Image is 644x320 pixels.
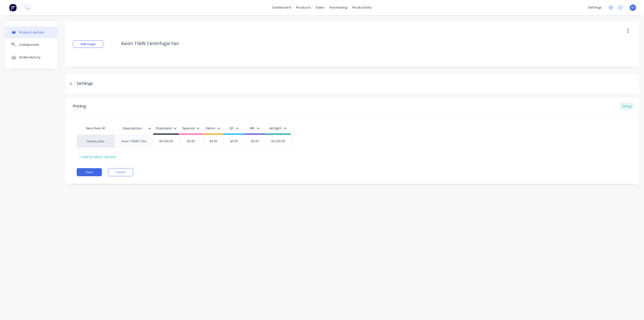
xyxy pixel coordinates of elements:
[153,135,179,148] div: $6,500.00
[201,135,226,148] div: $0.00
[108,168,133,176] button: Cancel
[114,123,153,133] div: Description
[77,153,118,161] div: + add product variant
[77,81,93,87] div: Settings
[118,38,565,49] textarea: Axion 15kW Centrifugal Fan
[313,4,327,11] div: sales
[350,4,374,11] div: productivity
[73,40,103,48] button: Add image
[5,26,58,38] button: Product details
[9,4,17,11] img: Factory
[77,168,102,176] button: Save
[114,122,150,135] div: Description
[242,135,267,148] div: $0.00
[117,138,150,145] div: Axion 15kW C Fan
[620,102,634,110] div: Selling
[73,103,86,109] div: Pricing
[19,30,44,34] div: Product details
[19,43,39,47] div: Collaborate
[156,126,177,131] div: Standard
[5,51,58,63] button: Order History
[327,4,350,11] div: purchasing
[19,55,41,59] div: Order History
[77,123,114,133] div: Xero Item #
[585,4,604,11] div: settings
[77,135,291,148] div: factory_itemAxion 15kW C Fan$6,500.00$0.00$0.00$0.00$0.00$5,500.00
[5,38,58,51] button: Collaborate
[270,4,294,11] a: dashboard
[229,126,238,131] div: QF
[631,5,634,10] span: DI
[265,135,291,148] div: $5,500.00
[206,126,220,131] div: Eximo
[250,126,260,131] div: APL
[182,126,199,131] div: Special
[82,139,109,144] div: factory_item
[294,4,313,11] div: products
[178,135,204,148] div: $0.00
[222,135,247,148] div: $0.00
[269,126,287,131] div: Airtight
